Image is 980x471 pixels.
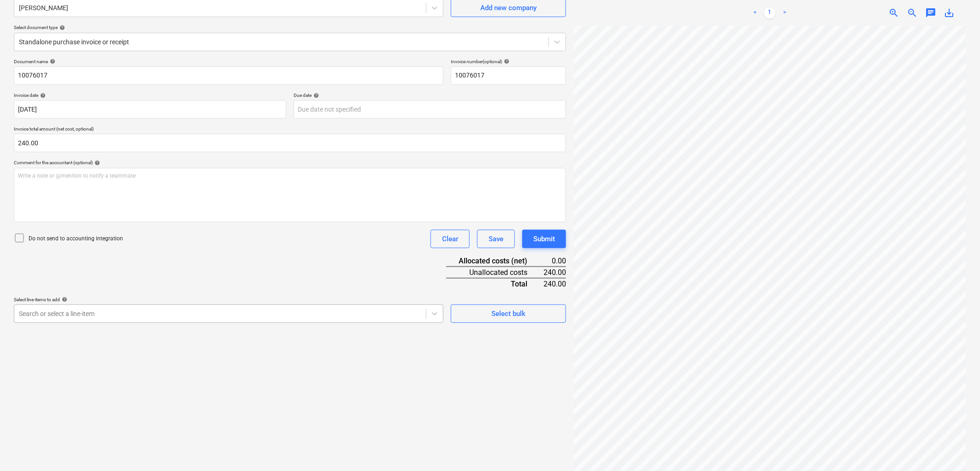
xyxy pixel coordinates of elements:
p: Do not send to accounting integration [29,235,123,243]
iframe: Chat Widget [934,427,980,471]
span: help [38,93,46,98]
div: Save [489,233,503,245]
input: Invoice date not specified [14,100,286,119]
span: help [48,59,55,64]
p: Invoice total amount (net cost, optional) [14,126,566,134]
input: Invoice number [451,66,566,85]
button: Clear [431,230,470,248]
span: chat [926,7,937,18]
span: help [502,59,509,64]
span: save_alt [944,7,955,18]
div: Select bulk [491,308,525,320]
span: zoom_out [907,7,918,18]
a: Previous page [750,7,761,18]
span: zoom_in [889,7,900,18]
div: Comment for the accountant (optional) [14,160,566,166]
span: help [60,297,67,302]
div: 240.00 [543,267,567,278]
div: Select document type [14,24,566,30]
button: Submit [522,230,566,248]
div: Add new company [480,2,537,14]
a: Page 1 is your current page [764,7,775,18]
div: Select line-items to add [14,297,443,303]
input: Invoice total amount (net cost, optional) [14,134,566,152]
div: Clear [442,233,458,245]
div: 240.00 [543,278,567,289]
div: Unallocated costs [446,267,542,278]
div: Invoice number (optional) [451,59,566,65]
div: Document name [14,59,443,65]
button: Save [477,230,515,248]
span: help [312,93,319,98]
input: Document name [14,66,443,85]
div: 0.00 [543,256,567,267]
a: Next page [779,7,790,18]
div: Invoice date [14,92,286,98]
div: Submit [533,233,555,245]
span: help [93,160,100,166]
div: Allocated costs (net) [446,256,542,267]
button: Select bulk [451,304,566,323]
input: Due date not specified [294,100,566,119]
div: Total [446,278,542,289]
span: help [58,25,65,30]
div: Due date [294,92,566,98]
